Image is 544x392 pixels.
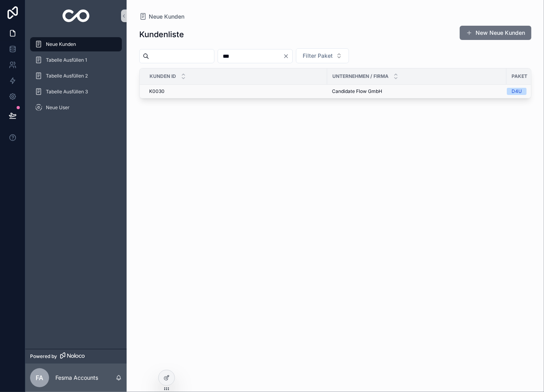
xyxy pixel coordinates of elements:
[460,26,531,40] button: New Neue Kunden
[30,85,122,99] a: Tabelle Ausfüllen 3
[30,353,57,360] span: Powered by
[332,88,382,95] span: Candidate Flow GmbH
[25,349,127,364] a: Powered by
[46,41,76,47] span: Neue Kunden
[149,88,322,95] a: K0030
[303,52,333,60] span: Filter Paket
[46,89,88,95] span: Tabelle Ausfüllen 3
[36,373,44,383] span: FA
[149,13,184,21] span: Neue Kunden
[30,37,122,51] a: Neue Kunden
[150,73,176,80] span: Kunden ID
[139,13,184,21] a: Neue Kunden
[283,53,292,59] button: Clear
[46,57,87,63] span: Tabelle Ausfüllen 1
[30,53,122,67] a: Tabelle Ausfüllen 1
[30,69,122,83] a: Tabelle Ausfüllen 2
[46,73,88,79] span: Tabelle Ausfüllen 2
[512,88,522,95] div: D4U
[63,9,90,22] img: App logo
[512,73,527,80] span: Paket
[30,100,122,115] a: Neue User
[332,73,389,80] span: Unternehmen / Firma
[46,104,70,111] span: Neue User
[25,32,127,125] div: scrollable content
[149,88,165,95] span: K0030
[332,88,502,95] a: Candidate Flow GmbH
[296,48,349,63] button: Select Button
[55,374,98,382] p: Fesma Accounts
[139,29,184,40] h1: Kundenliste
